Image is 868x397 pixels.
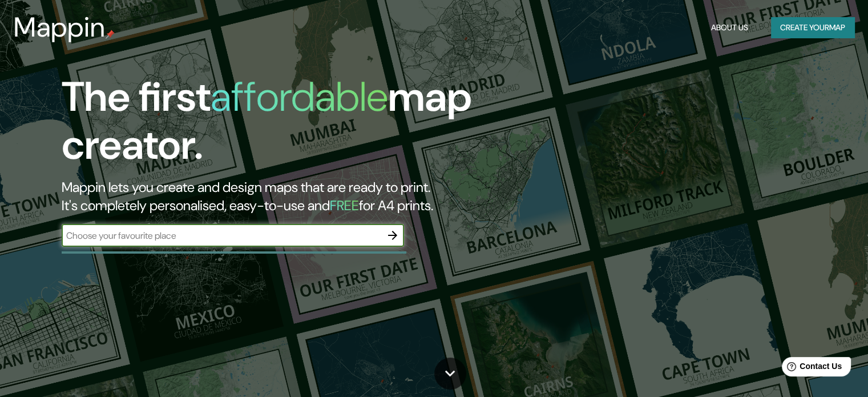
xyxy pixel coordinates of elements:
h1: The first map creator. [62,73,496,178]
button: Create yourmap [771,17,854,38]
h1: affordable [211,70,388,123]
input: Choose your favourite place [62,229,381,242]
iframe: Help widget launcher [766,352,855,384]
h2: Mappin lets you create and design maps that are ready to print. It's completely personalised, eas... [62,178,496,215]
img: mappin-pin [106,30,115,39]
h3: Mappin [14,11,106,43]
h5: FREE [330,197,359,214]
button: About Us [706,17,753,38]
